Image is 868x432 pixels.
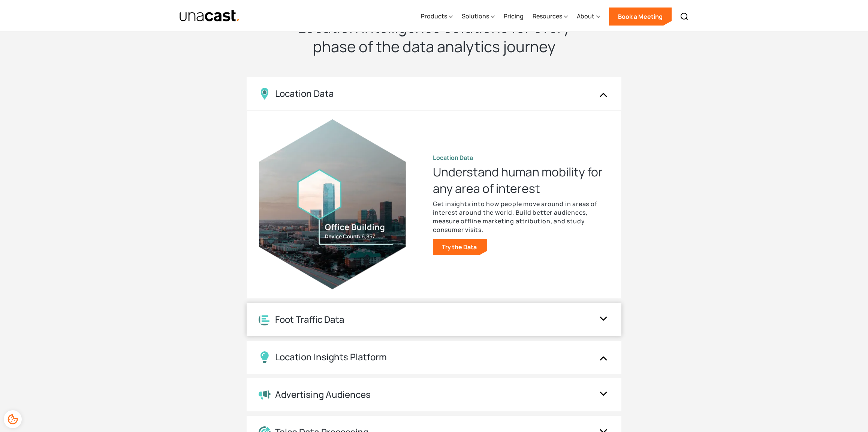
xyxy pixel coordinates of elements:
img: Advertising Audiences icon [259,390,271,400]
div: Advertising Audiences [275,389,371,400]
div: Foot Traffic Data [275,314,344,325]
a: Pricing [504,1,524,32]
div: Products [421,12,447,21]
a: home [179,9,240,23]
div: Cookie Preferences [4,410,22,428]
img: Search icon [680,12,689,21]
h2: Location intelligence solutions for every phase of the data analytics journey [284,17,584,56]
img: Location Data icon [259,88,271,100]
a: Book a Meeting [609,8,672,26]
div: Solutions [462,1,495,32]
div: About [577,12,594,21]
p: Get insights into how people move around in areas of interest around the world. Build better audi... [433,200,609,234]
h3: Understand human mobility for any area of interest [433,164,609,197]
img: Location Analytics icon [259,314,271,325]
div: Location Data [275,88,334,99]
a: Try the Data [433,239,487,255]
img: Location Insights Platform icon [259,351,271,363]
div: About [577,1,600,32]
div: Location Insights Platform [275,352,387,363]
div: Solutions [462,12,489,21]
img: visualization with the image of the city of the Location Data [259,119,406,289]
img: Unacast text logo [179,9,240,23]
div: Products [421,1,453,32]
div: Resources [533,12,562,21]
div: Resources [533,1,568,32]
strong: Location Data [433,154,473,162]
